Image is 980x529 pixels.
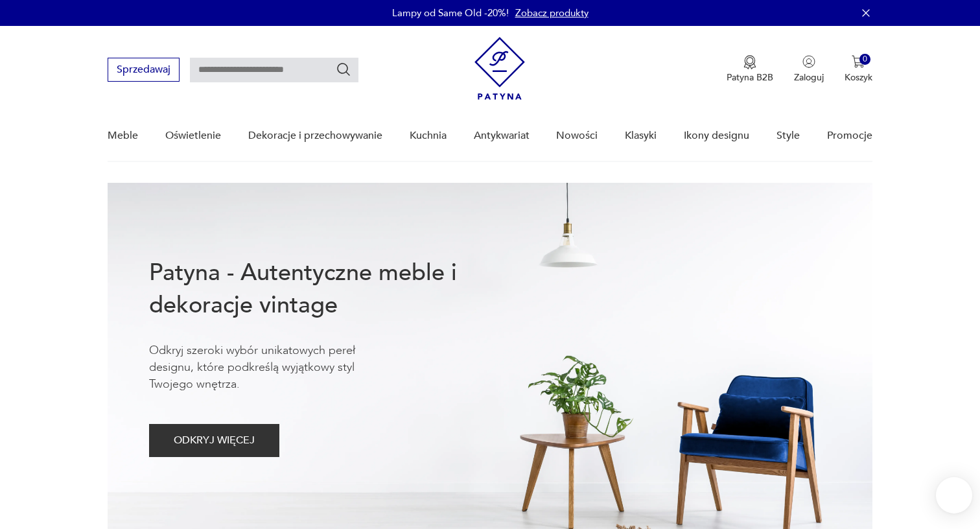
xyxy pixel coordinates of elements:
p: Odkryj szeroki wybór unikatowych pereł designu, które podkreślą wyjątkowy styl Twojego wnętrza. [149,342,395,393]
p: Lampy od Same Old -20%! [392,6,509,19]
a: Oświetlenie [165,111,221,161]
img: Ikonka użytkownika [802,55,815,68]
a: Dekoracje i przechowywanie [248,111,382,161]
a: Ikona medaluPatyna B2B [727,55,773,84]
iframe: Smartsupp widget button [936,477,972,513]
button: Zaloguj [794,55,824,84]
a: Nowości [556,111,598,161]
h1: Patyna - Autentyczne meble i dekoracje vintage [149,257,499,322]
img: Ikona koszyka [852,55,865,68]
a: Sprzedawaj [108,66,180,75]
a: Zobacz produkty [515,6,589,19]
button: ODKRYJ WIĘCEJ [149,424,279,457]
a: Klasyki [625,111,657,161]
p: Koszyk [845,71,872,84]
img: Ikona medalu [743,55,756,69]
div: 0 [859,54,870,65]
a: Antykwariat [474,111,530,161]
a: Promocje [827,111,872,161]
button: Szukaj [336,62,351,77]
p: Zaloguj [794,71,824,84]
a: Meble [108,111,138,161]
button: Patyna B2B [727,55,773,84]
a: ODKRYJ WIĘCEJ [149,437,279,446]
button: 0Koszyk [845,55,872,84]
button: Sprzedawaj [108,58,180,82]
img: Patyna - sklep z meblami i dekoracjami vintage [474,37,525,100]
a: Style [776,111,800,161]
p: Patyna B2B [727,71,773,84]
a: Ikony designu [684,111,749,161]
a: Kuchnia [410,111,447,161]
